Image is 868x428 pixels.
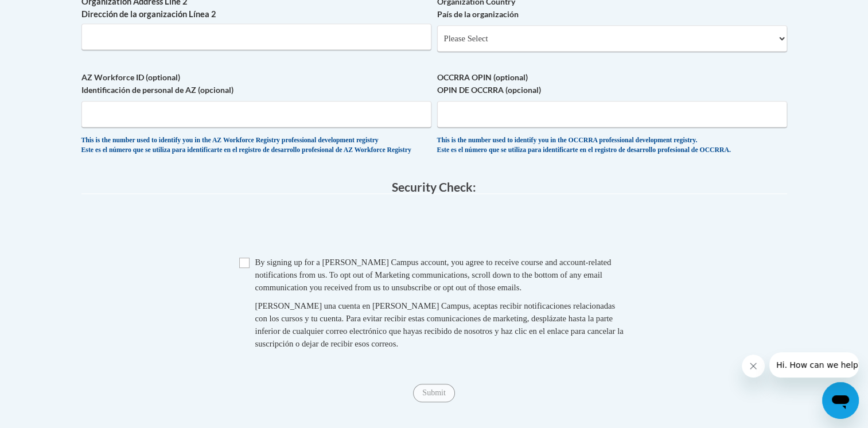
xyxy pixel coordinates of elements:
[437,71,787,96] label: OCCRRA OPIN (optional) OPIN DE OCCRRA (opcional)
[769,352,859,378] iframe: Message from company
[255,301,624,348] span: [PERSON_NAME] una cuenta en [PERSON_NAME] Campus, aceptas recibir notificaciones relacionadas con...
[437,136,787,155] div: This is the number used to identify you in the OCCRRA professional development registry. Este es ...
[413,384,454,402] input: Submit
[742,355,765,378] iframe: Close message
[7,8,93,17] span: Hi. How can we help?
[81,71,431,96] label: AZ Workforce ID (optional) Identificación de personal de AZ (opcional)
[822,382,859,419] iframe: Button to launch messaging window
[347,205,521,250] iframe: reCAPTCHA
[81,24,431,50] input: Metadata input
[81,136,431,155] div: This is the number used to identify you in the AZ Workforce Registry professional development reg...
[392,180,476,194] span: Security Check:
[255,258,612,292] span: By signing up for a [PERSON_NAME] Campus account, you agree to receive course and account-related...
